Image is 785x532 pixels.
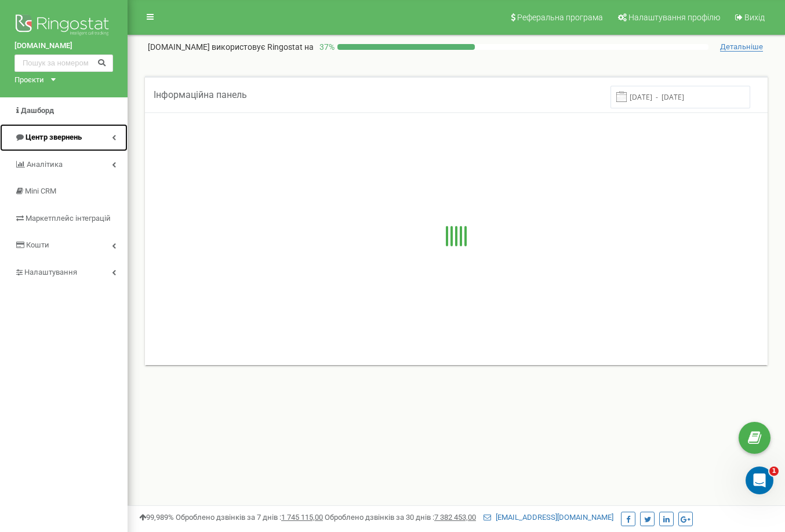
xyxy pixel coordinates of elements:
[26,241,49,249] span: Кошти
[176,513,323,522] span: Оброблено дзвінків за 7 днів :
[314,41,337,53] p: 37 %
[434,513,476,522] u: 7 382 453,00
[24,268,77,276] span: Налаштування
[27,160,63,169] span: Аналiтика
[720,42,763,52] span: Детальніше
[325,513,476,522] span: Оброблено дзвінків за 30 днів :
[212,42,314,52] span: використовує Ringostat на
[281,513,323,522] u: 1 745 115,00
[14,75,44,86] div: Проєкти
[148,41,314,53] p: [DOMAIN_NAME]
[14,12,113,41] img: Ringostat logo
[21,106,54,115] span: Дашборд
[14,41,113,52] a: [DOMAIN_NAME]
[14,54,113,72] input: Пошук за номером
[26,133,82,141] span: Центр звернень
[517,13,603,22] span: Реферальна програма
[26,214,111,223] span: Маркетплейс інтеграцій
[154,89,247,100] span: Інформаційна панель
[25,187,56,195] span: Mini CRM
[744,13,765,22] span: Вихід
[746,467,773,494] iframe: Intercom live chat
[484,513,613,522] a: [EMAIL_ADDRESS][DOMAIN_NAME]
[139,513,174,522] span: 99,989%
[628,13,720,22] span: Налаштування профілю
[769,467,779,476] span: 1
